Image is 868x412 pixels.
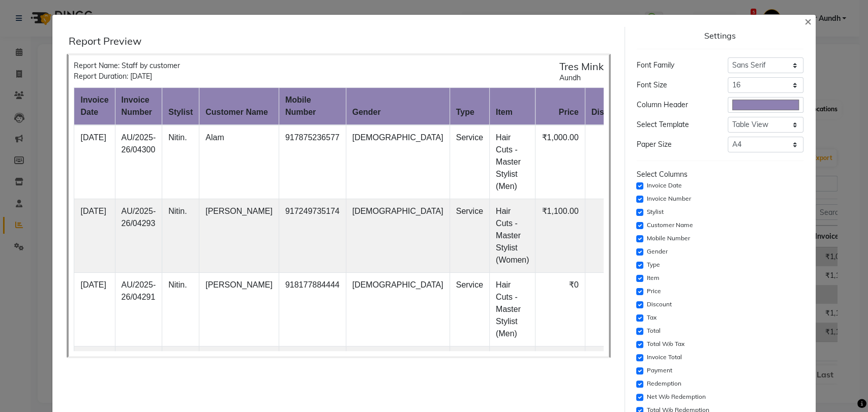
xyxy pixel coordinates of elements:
th: type [450,88,489,125]
div: Report Name: Staff by customer [74,60,180,71]
td: Nitin. [162,273,199,346]
th: gender [346,88,450,125]
td: 917875236577 [279,125,346,199]
td: 917249735174 [279,199,346,273]
td: [DEMOGRAPHIC_DATA] [346,273,450,346]
div: Aundh [559,73,604,83]
td: Service [450,199,489,273]
label: Total [647,326,661,335]
th: customer name [199,88,279,125]
label: Price [647,287,661,296]
label: Net W/o Redemption [647,392,706,401]
td: ₹0 [535,273,585,346]
td: [PERSON_NAME] [199,199,279,273]
div: Report Duration: [DATE] [74,71,180,82]
td: AU/2025-26/04293 [115,199,162,273]
th: stylist [162,88,199,125]
div: Font Family [629,60,720,71]
div: Settings [637,31,803,41]
td: Hair Cuts - Master Stylist (Men) [489,125,535,199]
th: invoice date [74,88,115,125]
div: Select Template [629,119,720,130]
td: Nitin. [162,199,199,273]
td: [PERSON_NAME] [199,273,279,346]
div: Column Header [629,100,720,110]
label: Item [647,273,660,282]
label: Invoice Total [647,353,682,362]
td: Alam [199,125,279,199]
td: ₹0 [585,273,632,346]
h5: Tres Mink [559,60,604,73]
div: Select Columns [637,169,803,180]
td: Service [450,125,489,199]
label: Total W/o Tax [647,339,684,348]
th: discount [585,88,632,125]
label: Customer Name [647,220,693,230]
div: Font Size [629,80,720,90]
td: Nitin. [162,125,199,199]
label: Gender [647,247,668,256]
label: Stylist [647,207,664,216]
td: AU/2025-26/04300 [115,125,162,199]
div: Report Preview [69,35,617,47]
td: [DEMOGRAPHIC_DATA] [346,125,450,199]
td: ₹1,100.00 [535,199,585,273]
button: Close [796,7,820,35]
td: Hair Cuts - Master Stylist (Men) [489,273,535,346]
th: mobile number [279,88,346,125]
td: ₹0 [585,199,632,273]
th: price [535,88,585,125]
label: Redemption [647,379,681,388]
label: Payment [647,366,672,375]
td: [DATE] [74,273,115,346]
td: [DEMOGRAPHIC_DATA] [346,199,450,273]
span: × [804,13,812,28]
td: [DATE] [74,199,115,273]
label: Discount [647,300,672,309]
td: AU/2025-26/04291 [115,273,162,346]
label: Invoice Date [647,181,682,190]
td: Hair Cuts - Master Stylist (Women) [489,199,535,273]
label: Tax [647,313,656,322]
label: Mobile Number [647,234,690,243]
td: 918177884444 [279,273,346,346]
td: [DATE] [74,125,115,199]
th: invoice number [115,88,162,125]
td: ₹1,000.00 [535,125,585,199]
label: Type [647,260,660,269]
div: Paper Size [629,139,720,150]
td: ₹0 [585,125,632,199]
th: item [489,88,535,125]
label: Invoice Number [647,194,691,203]
td: Service [450,273,489,346]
